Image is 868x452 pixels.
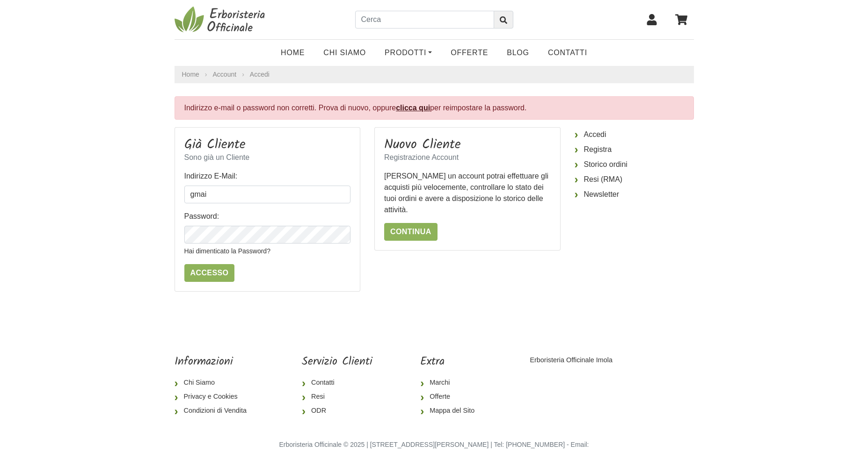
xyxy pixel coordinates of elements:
[355,11,494,29] input: Cerca
[250,71,270,78] a: Accedi
[497,43,539,62] a: Blog
[539,43,597,62] a: Contatti
[420,390,482,404] a: Offerte
[420,376,482,390] a: Marchi
[396,104,430,112] a: clicca qui
[213,70,237,79] a: Account
[175,6,268,34] img: Erboristeria Officinale
[575,172,694,187] a: Resi (RMA)
[384,223,438,241] a: Continua
[575,187,694,202] a: Newsletter
[184,264,235,282] input: Accesso
[420,404,482,418] a: Mappa del Sito
[175,390,254,404] a: Privacy e Cookies
[175,376,254,390] a: Chi Siamo
[302,390,372,404] a: Resi
[175,355,254,369] h5: Informazioni
[184,186,351,203] input: Indirizzo E-Mail:
[375,43,441,62] a: Prodotti
[302,376,372,390] a: Contatti
[175,96,694,120] div: Indirizzo e-mail o password non corretti. Prova di nuovo, oppure per reimpostare la password.
[530,356,613,364] a: Erboristeria Officinale Imola
[182,70,199,79] a: Home
[184,171,238,182] label: Indirizzo E-Mail:
[314,43,375,62] a: Chi Siamo
[184,247,270,255] a: Hai dimenticato la Password?
[384,137,551,153] h3: Nuovo Cliente
[302,355,372,369] h5: Servizio Clienti
[420,355,482,369] h5: Extra
[271,43,314,62] a: Home
[575,127,694,142] a: Accedi
[575,157,694,172] a: Storico ordini
[302,404,372,418] a: ODR
[384,152,551,163] p: Registrazione Account
[184,152,351,163] p: Sono già un Cliente
[184,137,351,153] h3: Già Cliente
[175,404,254,418] a: Condizioni di Vendita
[175,66,694,83] nav: breadcrumb
[384,171,551,215] p: [PERSON_NAME] un account potrai effettuare gli acquisti più velocemente, controllare lo stato dei...
[184,211,219,222] label: Password:
[441,43,497,62] a: OFFERTE
[575,142,694,157] a: Registra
